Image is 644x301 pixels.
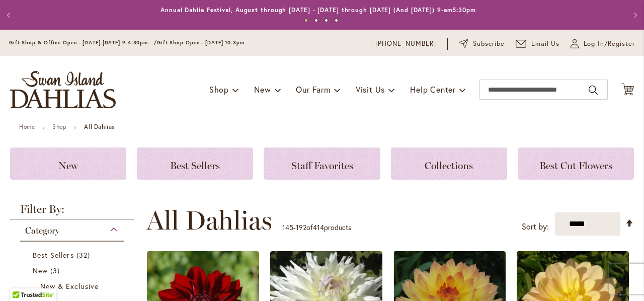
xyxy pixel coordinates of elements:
[313,222,324,232] span: 414
[531,39,560,49] span: Email Us
[209,84,229,95] span: Shop
[10,204,134,220] strong: Filter By:
[19,123,35,130] a: Home
[473,39,505,49] span: Subscribe
[522,217,549,236] label: Sort by:
[291,160,353,172] span: Staff Favorites
[624,5,644,25] button: Next
[282,222,293,232] span: 145
[356,84,385,95] span: Visit Us
[84,123,115,130] strong: All Dahlias
[76,250,93,260] span: 32
[52,123,66,130] a: Shop
[33,265,114,276] a: New
[146,205,272,236] span: All Dahlias
[58,160,78,172] span: New
[539,160,612,172] span: Best Cut Flowers
[40,281,99,291] span: New & Exclusive
[264,147,380,180] a: Staff Favorites
[170,160,220,172] span: Best Sellers
[33,250,114,260] a: Best Sellers
[314,19,318,22] button: 2 of 4
[571,39,635,49] a: Log In/Register
[282,219,351,236] p: - of products
[157,39,245,46] span: Gift Shop Open - [DATE] 10-3pm
[296,84,330,95] span: Our Farm
[33,250,74,260] span: Best Sellers
[296,222,306,232] span: 192
[518,147,634,180] a: Best Cut Flowers
[335,19,338,22] button: 4 of 4
[254,84,271,95] span: New
[584,39,635,49] span: Log In/Register
[325,19,328,22] button: 3 of 4
[10,147,126,180] a: New
[9,39,157,46] span: Gift Shop & Office Open - [DATE]-[DATE] 9-4:30pm /
[391,147,507,180] a: Collections
[25,225,59,236] span: Category
[50,265,62,276] span: 3
[375,39,436,49] a: [PHONE_NUMBER]
[137,147,253,180] a: Best Sellers
[160,6,476,14] a: Annual Dahlia Festival, August through [DATE] - [DATE] through [DATE] (And [DATE]) 9-am5:30pm
[10,71,116,108] a: store logo
[33,266,48,275] span: New
[425,160,473,172] span: Collections
[459,39,505,49] a: Subscribe
[304,19,308,22] button: 1 of 4
[516,39,560,49] a: Email Us
[8,265,36,293] iframe: Launch Accessibility Center
[410,84,456,95] span: Help Center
